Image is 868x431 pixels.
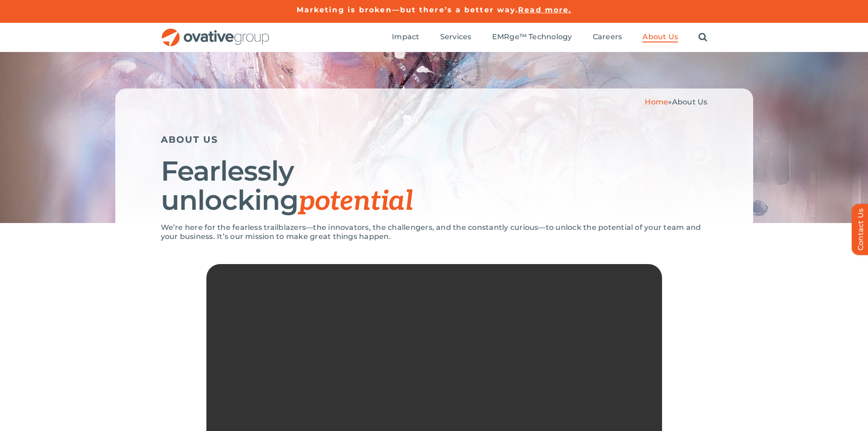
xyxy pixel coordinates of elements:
a: Read more. [518,5,571,14]
span: potential [298,185,413,218]
span: Impact [392,32,419,42]
span: EMRge™ Technology [492,32,572,42]
nav: Menu [392,23,707,52]
h5: ABOUT US [161,134,708,145]
a: Impact [392,32,419,42]
a: About Us [642,32,678,42]
h1: Fearlessly unlocking [161,156,708,216]
span: » [645,98,707,106]
span: About Us [642,32,678,42]
a: Marketing is broken—but there’s a better way. [297,5,519,14]
span: Careers [593,32,622,42]
a: Services [440,32,472,42]
p: We’re here for the fearless trailblazers—the innovators, the challengers, and the constantly curi... [161,223,708,241]
a: OG_Full_horizontal_RGB [161,27,270,36]
span: Services [440,32,472,42]
a: EMRge™ Technology [492,32,572,42]
a: Careers [593,32,622,42]
a: Search [699,32,707,42]
span: About Us [672,98,708,106]
a: Home [645,98,668,106]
